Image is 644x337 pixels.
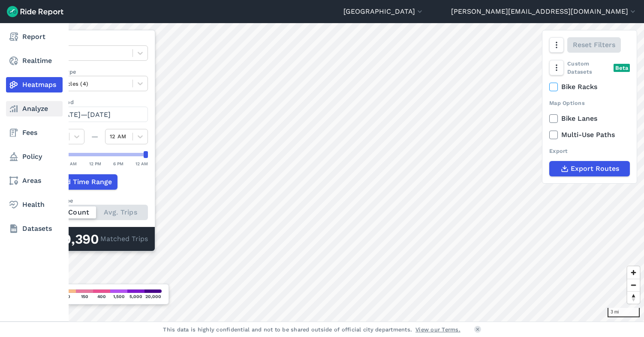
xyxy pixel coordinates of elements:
[89,160,101,167] div: 12 PM
[42,234,100,245] div: 1,189,390
[627,291,640,304] button: Reset bearing to north
[42,98,148,106] label: Data Period
[6,221,63,236] a: Datasets
[135,160,148,167] div: 12 AM
[6,53,63,69] a: Realtime
[343,6,424,17] button: [GEOGRAPHIC_DATA]
[27,23,644,322] canvas: Map
[627,266,640,279] button: Zoom in
[567,37,621,53] button: Reset Filters
[6,29,63,45] a: Report
[549,130,630,140] label: Multi-Use Paths
[6,149,63,164] a: Policy
[113,160,123,167] div: 6 PM
[57,177,112,187] span: Add Time Range
[7,6,63,17] img: Ride Report
[608,308,640,317] div: 3 mi
[6,173,63,188] a: Areas
[57,110,111,119] span: [DATE]—[DATE]
[35,227,155,251] div: Matched Trips
[42,68,148,76] label: Vehicle Type
[42,107,148,122] button: [DATE]—[DATE]
[415,325,460,334] a: View our Terms.
[573,40,615,50] span: Reset Filters
[549,60,630,76] div: Custom Datasets
[549,82,630,92] label: Bike Racks
[6,77,63,92] a: Heatmaps
[549,113,630,124] label: Bike Lanes
[42,37,148,45] label: Data Type
[42,174,117,190] button: Add Time Range
[627,279,640,291] button: Zoom out
[571,164,619,174] span: Export Routes
[549,147,630,155] div: Export
[66,160,77,167] div: 6 AM
[549,99,630,107] div: Map Options
[451,6,637,17] button: [PERSON_NAME][EMAIL_ADDRESS][DOMAIN_NAME]
[42,197,148,205] div: Count Type
[84,131,105,142] div: —
[6,101,63,116] a: Analyze
[6,125,63,140] a: Fees
[549,161,630,176] button: Export Routes
[614,64,630,72] div: Beta
[6,197,63,212] a: Health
